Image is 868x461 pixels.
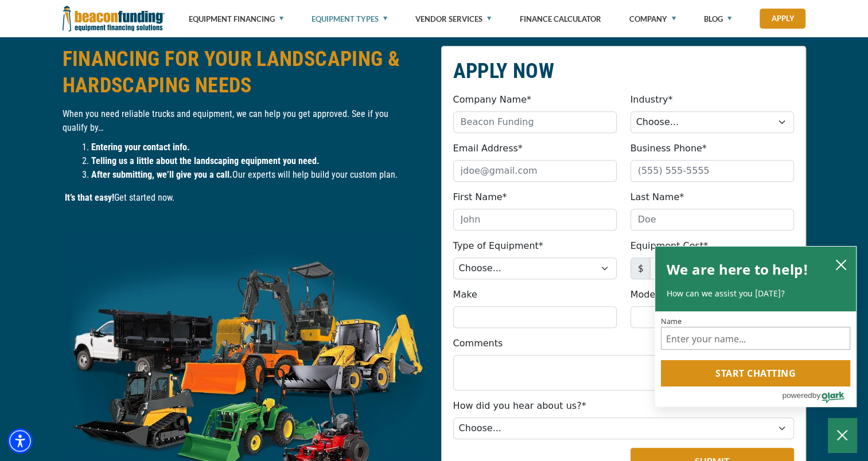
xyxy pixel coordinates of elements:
[453,399,586,413] label: How did you hear about us?*
[91,169,232,180] strong: After submitting, we’ll give you a call.
[63,46,427,99] h2: FINANCING FOR YOUR LANDSCAPING & HARDSCAPING NEEDS
[630,288,658,302] label: Model
[630,190,684,204] label: Last Name*
[91,155,320,166] strong: Telling us a little about the landscaping equipment you need.
[667,258,808,281] h2: We are here to help!
[667,288,844,299] p: How can we assist you [DATE]?
[453,190,507,204] label: First Name*
[661,317,850,325] label: Name
[812,388,820,403] span: by
[630,160,794,182] input: (555) 555-5555
[453,288,477,302] label: Make
[453,142,523,155] label: Email Address*
[453,93,531,107] label: Company Name*
[453,337,503,350] label: Comments
[760,9,805,29] a: Apply
[650,257,794,279] input: 50,000
[630,257,651,279] span: $
[630,209,794,230] input: Doe
[828,418,857,452] button: Close Chatbox
[63,107,427,135] p: When you need reliable trucks and equipment, we can help you get approved. See if you qualify by…
[453,209,617,230] input: John
[453,160,617,182] input: jdoe@gmail.com
[91,168,427,182] li: Our experts will help build your custom plan.
[63,191,427,205] p: Get started now.
[91,142,190,153] strong: Entering your contact info.
[630,93,673,107] label: Industry*
[453,239,543,253] label: Type of Equipment*
[7,428,33,454] div: Accessibility Menu
[655,246,857,408] div: olark chatbox
[832,256,850,272] button: close chatbox
[453,111,617,133] input: Beacon Funding
[661,327,850,350] input: Name
[630,142,707,155] label: Business Phone*
[782,388,812,403] span: powered
[782,387,856,407] a: Powered by Olark
[630,239,709,253] label: Equipment Cost*
[453,58,794,84] h2: APPLY NOW
[65,192,114,203] strong: It’s that easy!
[661,360,850,386] button: Start chatting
